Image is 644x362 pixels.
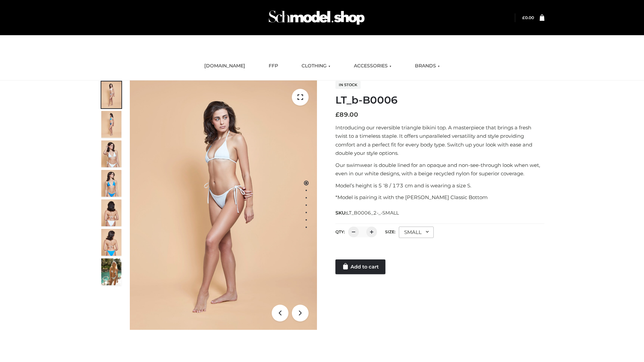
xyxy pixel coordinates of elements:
[101,229,121,256] img: ArielClassicBikiniTop_CloudNine_AzureSky_OW114ECO_8-scaled.jpg
[385,229,395,234] label: Size:
[101,81,121,108] img: ArielClassicBikiniTop_CloudNine_AzureSky_OW114ECO_1-scaled.jpg
[522,15,534,20] bdi: 0.00
[130,80,317,330] img: ArielClassicBikiniTop_CloudNine_AzureSky_OW114ECO_1
[346,210,399,216] span: LT_B0006_2-_-SMALL
[101,199,121,226] img: ArielClassicBikiniTop_CloudNine_AzureSky_OW114ECO_7-scaled.jpg
[199,59,250,73] a: [DOMAIN_NAME]
[335,123,544,158] p: Introducing our reversible triangle bikini top. A masterpiece that brings a fresh twist to a time...
[335,111,358,118] bdi: 89.00
[522,15,525,20] span: £
[335,94,544,106] h1: LT_b-B0006
[335,259,385,274] a: Add to cart
[335,81,361,89] span: In stock
[335,161,544,178] p: Our swimwear is double lined for an opaque and non-see-through look when wet, even in our white d...
[410,59,445,73] a: BRANDS
[335,229,345,234] label: QTY:
[101,170,121,197] img: ArielClassicBikiniTop_CloudNine_AzureSky_OW114ECO_4-scaled.jpg
[101,111,121,138] img: ArielClassicBikiniTop_CloudNine_AzureSky_OW114ECO_2-scaled.jpg
[335,181,544,190] p: Model’s height is 5 ‘8 / 173 cm and is wearing a size S.
[264,59,283,73] a: FFP
[297,59,335,73] a: CLOTHING
[266,4,367,31] img: Schmodel Admin 964
[399,227,434,238] div: SMALL
[335,193,544,202] p: *Model is pairing it with the [PERSON_NAME] Classic Bottom
[101,258,121,285] img: Arieltop_CloudNine_AzureSky2.jpg
[335,209,399,217] span: SKU:
[101,140,121,167] img: ArielClassicBikiniTop_CloudNine_AzureSky_OW114ECO_3-scaled.jpg
[335,111,339,118] span: £
[522,15,534,20] a: £0.00
[349,59,396,73] a: ACCESSORIES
